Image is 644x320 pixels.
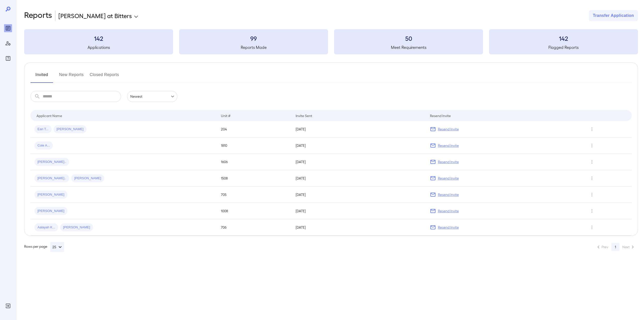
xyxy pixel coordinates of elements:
span: [PERSON_NAME] [60,225,93,230]
td: 1810 [217,137,292,154]
summary: 142Applications99Reports Made50Meet Requirements142Flagged Reports [24,29,638,54]
h2: Reports [24,10,52,21]
button: Row Actions [588,141,596,150]
span: Cole A... [34,143,53,148]
p: Resend Invite [438,127,459,132]
td: 1008 [217,203,292,219]
h5: Applications [24,44,173,50]
h3: 142 [489,34,638,42]
h5: Reports Made [179,44,328,50]
div: Log Out [4,302,12,310]
h3: 50 [334,34,483,42]
td: [DATE] [292,187,426,203]
div: Invite Sent [296,113,312,119]
button: Row Actions [588,207,596,215]
button: Row Actions [588,125,596,133]
div: Unit # [221,113,230,119]
p: Resend Invite [438,143,459,148]
td: [DATE] [292,203,426,219]
td: [DATE] [292,121,426,137]
span: Ean T... [34,127,52,132]
td: [DATE] [292,219,426,236]
span: [PERSON_NAME].. [34,160,69,164]
h3: 142 [24,34,173,42]
td: [DATE] [292,170,426,187]
td: 1508 [217,170,292,187]
div: Applicant Name [36,113,62,119]
button: Row Actions [588,191,596,199]
span: [PERSON_NAME] [71,176,104,181]
div: FAQ [4,54,12,62]
p: Resend Invite [438,159,459,164]
nav: pagination navigation [593,243,638,251]
span: [PERSON_NAME] [34,209,67,214]
td: [DATE] [292,137,426,154]
p: Resend Invite [438,208,459,214]
div: Reports [4,24,12,32]
p: [PERSON_NAME] at Bitters [58,12,132,20]
div: Resend Invite [430,113,451,119]
button: page 1 [611,243,619,251]
td: 705 [217,187,292,203]
p: Resend Invite [438,225,459,230]
span: [PERSON_NAME] [54,127,87,132]
p: Resend Invite [438,176,459,181]
p: Resend Invite [438,192,459,197]
td: 706 [217,219,292,236]
span: Aalayah K... [34,225,58,230]
td: [DATE] [292,154,426,170]
button: Row Actions [588,174,596,182]
span: [PERSON_NAME] [34,192,67,197]
h3: 99 [179,34,328,42]
h5: Flagged Reports [489,44,638,50]
button: Invited [30,71,53,83]
button: Transfer Application [589,10,638,21]
td: 1606 [217,154,292,170]
div: Newest [127,91,177,102]
button: Closed Reports [90,71,119,83]
div: Rows per page [24,242,64,252]
button: Row Actions [588,223,596,231]
button: 25 [50,242,64,252]
button: Row Actions [588,158,596,166]
span: [PERSON_NAME].. [34,176,69,181]
button: New Reports [59,71,84,83]
h5: Meet Requirements [334,44,483,50]
div: Manage Users [4,39,12,47]
td: 204 [217,121,292,137]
